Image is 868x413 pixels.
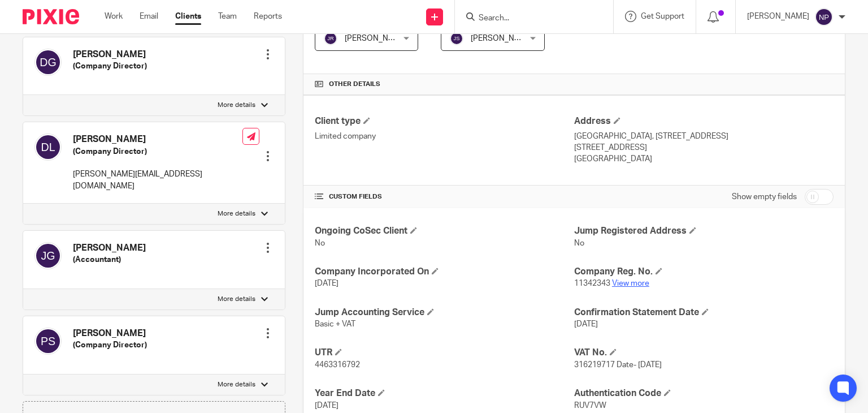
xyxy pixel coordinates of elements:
[34,328,62,355] img: svg%3E
[175,11,201,22] a: Clients
[315,115,574,127] h4: Client type
[254,11,282,22] a: Reports
[612,279,649,287] a: View more
[574,279,610,287] span: 11342343
[73,169,242,192] p: [PERSON_NAME][EMAIL_ADDRESS][DOMAIN_NAME]
[574,142,834,153] p: [STREET_ADDRESS]
[315,131,574,142] p: Limited company
[73,328,147,339] h4: [PERSON_NAME]
[140,11,158,22] a: Email
[73,146,242,157] h5: (Company Director)
[574,402,606,410] span: RUV7VW
[218,101,255,110] p: More details
[574,115,834,127] h4: Address
[315,192,574,201] h4: CUSTOM FIELDS
[574,153,834,165] p: [GEOGRAPHIC_DATA]
[574,266,834,278] h4: Company Reg. No.
[218,380,255,389] p: More details
[315,361,360,369] span: 4463316792
[324,32,337,45] img: svg%3E
[73,339,147,351] h5: (Company Director)
[218,295,255,304] p: More details
[574,307,834,319] h4: Confirmation Statement Date
[315,239,325,247] span: No
[23,9,79,24] img: Pixie
[218,209,255,218] p: More details
[34,242,62,269] img: svg%3E
[574,347,834,359] h4: VAT No.
[34,134,62,161] img: svg%3E
[815,8,833,26] img: svg%3E
[315,388,574,399] h4: Year End Date
[105,11,123,22] a: Work
[218,11,237,22] a: Team
[450,32,463,45] img: svg%3E
[732,191,797,203] label: Show empty fields
[315,402,338,410] span: [DATE]
[73,134,242,145] h4: [PERSON_NAME]
[471,35,533,42] span: [PERSON_NAME]
[34,49,62,76] img: svg%3E
[315,320,355,328] span: Basic + VAT
[73,242,146,254] h4: [PERSON_NAME]
[747,11,809,22] p: [PERSON_NAME]
[641,12,684,20] span: Get Support
[574,388,834,399] h4: Authentication Code
[73,61,147,72] h5: (Company Director)
[315,347,574,359] h4: UTR
[315,266,574,278] h4: Company Incorporated On
[73,254,146,265] h5: (Accountant)
[73,49,147,61] h4: [PERSON_NAME]
[315,225,574,237] h4: Ongoing CoSec Client
[315,307,574,319] h4: Jump Accounting Service
[574,239,584,247] span: No
[345,35,407,42] span: [PERSON_NAME]
[574,131,834,142] p: [GEOGRAPHIC_DATA], [STREET_ADDRESS]
[315,279,338,287] span: [DATE]
[574,361,662,369] span: 316219717 Date- [DATE]
[574,320,598,328] span: [DATE]
[574,225,834,237] h4: Jump Registered Address
[329,80,380,89] span: Other details
[478,14,579,24] input: Search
